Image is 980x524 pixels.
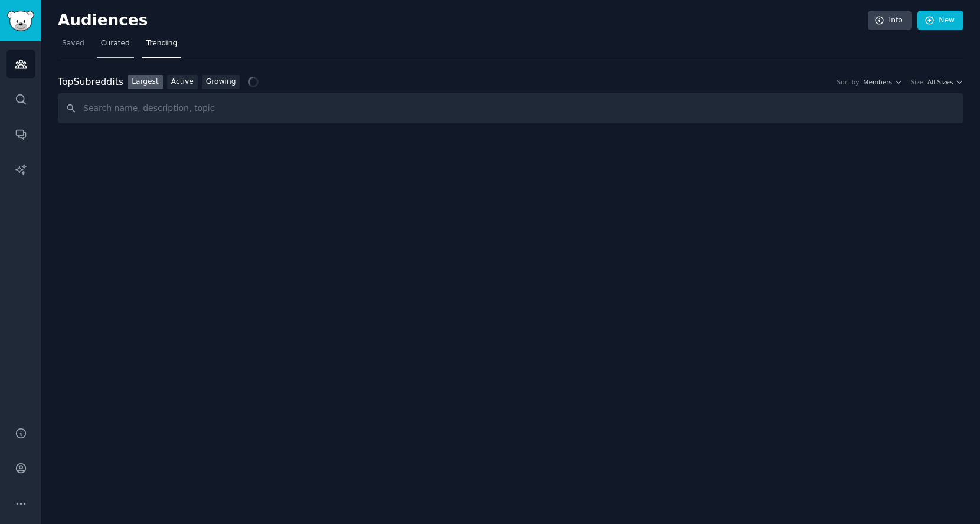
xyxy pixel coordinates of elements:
[911,78,924,86] div: Size
[146,38,177,49] span: Trending
[863,78,892,86] span: Members
[101,38,130,49] span: Curated
[58,11,868,30] h2: Audiences
[58,34,89,58] a: Saved
[917,11,963,31] a: New
[128,75,163,90] a: Largest
[868,11,912,31] a: Info
[927,78,953,86] span: All Sizes
[58,93,963,123] input: Search name, description, topic
[202,75,240,90] a: Growing
[97,34,134,58] a: Curated
[167,75,198,90] a: Active
[62,38,84,49] span: Saved
[142,34,181,58] a: Trending
[7,11,34,31] img: GummySearch logo
[927,78,963,86] button: All Sizes
[837,78,860,86] div: Sort by
[58,75,123,90] div: Top Subreddits
[863,78,902,86] button: Members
